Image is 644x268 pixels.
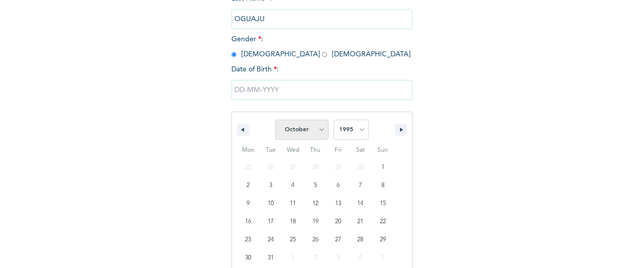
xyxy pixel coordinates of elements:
[304,231,327,249] button: 26
[371,213,394,231] button: 22
[349,213,372,231] button: 21
[260,231,282,249] button: 24
[282,195,304,213] button: 11
[268,249,274,267] span: 31
[268,231,274,249] span: 24
[245,249,251,267] span: 30
[231,36,411,58] span: Gender : [DEMOGRAPHIC_DATA] [DEMOGRAPHIC_DATA]
[327,142,349,158] span: Fri
[290,213,296,231] span: 18
[282,142,304,158] span: Wed
[260,195,282,213] button: 10
[327,176,349,195] button: 6
[260,249,282,267] button: 31
[312,195,318,213] span: 12
[237,195,260,213] button: 9
[237,231,260,249] button: 23
[380,231,386,249] span: 29
[290,231,296,249] span: 25
[380,195,386,213] span: 15
[381,176,384,195] span: 8
[304,142,327,158] span: Thu
[237,176,260,195] button: 2
[380,213,386,231] span: 22
[357,195,363,213] span: 14
[381,158,384,176] span: 1
[245,231,251,249] span: 23
[231,64,279,75] span: Date of Birth :
[260,142,282,158] span: Tue
[371,158,394,176] button: 1
[237,249,260,267] button: 30
[371,176,394,195] button: 8
[371,195,394,213] button: 15
[231,80,413,100] input: DD-MM-YYYY
[357,231,363,249] span: 28
[349,176,372,195] button: 7
[245,213,251,231] span: 16
[237,142,260,158] span: Mon
[349,142,372,158] span: Sat
[304,176,327,195] button: 5
[371,142,394,158] span: Sun
[282,231,304,249] button: 25
[268,213,274,231] span: 17
[312,231,318,249] span: 26
[269,176,272,195] span: 3
[349,195,372,213] button: 14
[231,9,413,29] input: Enter your last name
[312,213,318,231] span: 19
[282,176,304,195] button: 4
[260,176,282,195] button: 3
[335,231,341,249] span: 27
[291,176,294,195] span: 4
[327,195,349,213] button: 13
[335,195,341,213] span: 13
[349,231,372,249] button: 28
[304,213,327,231] button: 19
[327,231,349,249] button: 27
[327,213,349,231] button: 20
[260,213,282,231] button: 17
[304,195,327,213] button: 12
[337,176,340,195] span: 6
[268,195,274,213] span: 10
[290,195,296,213] span: 11
[282,213,304,231] button: 18
[335,213,341,231] span: 20
[357,213,363,231] span: 21
[247,195,250,213] span: 9
[371,231,394,249] button: 29
[314,176,317,195] span: 5
[247,176,250,195] span: 2
[237,213,260,231] button: 16
[359,176,362,195] span: 7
